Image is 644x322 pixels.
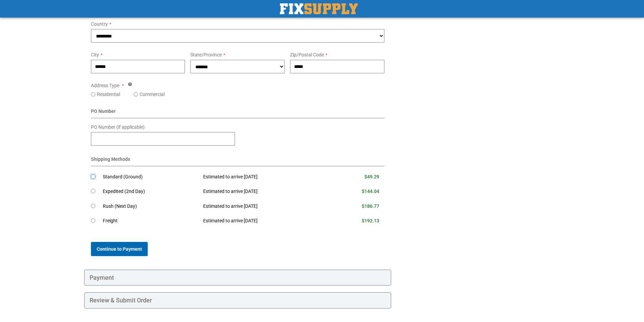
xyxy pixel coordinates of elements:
div: Review & Submit Order [84,292,391,308]
td: Estimated to arrive [DATE] [198,184,329,199]
td: Expedited (2nd Day) [103,184,198,199]
span: $192.13 [362,218,379,223]
label: Residential [97,91,120,98]
span: Continue to Payment [97,246,142,252]
label: Commercial [140,91,165,98]
img: Fix Industrial Supply [280,3,358,14]
td: Estimated to arrive [DATE] [198,170,329,184]
div: Payment [84,270,391,286]
span: $186.77 [362,203,379,209]
span: Address Type [91,83,119,88]
td: Rush (Next Day) [103,199,198,214]
td: Estimated to arrive [DATE] [198,214,329,228]
td: Estimated to arrive [DATE] [198,199,329,214]
span: City [91,52,99,57]
div: Shipping Methods [91,156,385,166]
div: PO Number [91,108,385,118]
span: $49.29 [364,174,379,179]
span: Zip/Postal Code [290,52,324,57]
button: Continue to Payment [91,242,148,256]
span: $144.04 [362,189,379,194]
a: store logo [280,3,358,14]
span: State/Province [190,52,222,57]
td: Freight [103,214,198,228]
td: Standard (Ground) [103,170,198,184]
span: PO Number (if applicable) [91,124,145,130]
span: Country [91,21,108,27]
